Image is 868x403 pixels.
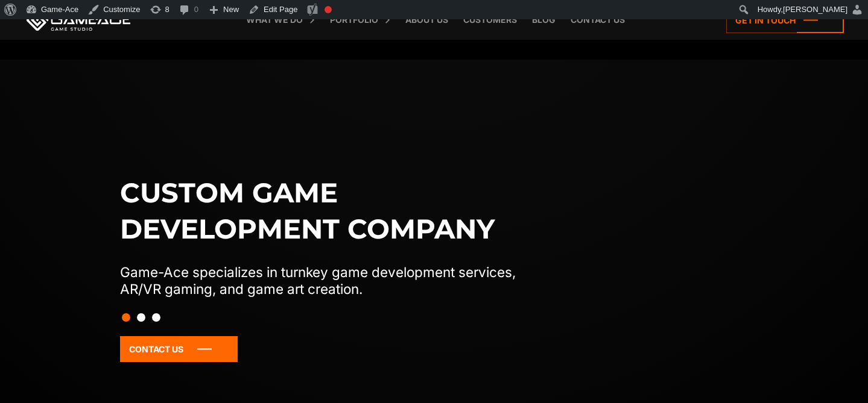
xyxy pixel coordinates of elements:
[325,6,332,13] div: Focus keyphrase not set
[120,175,541,247] h1: Custom game development company
[783,5,847,14] span: [PERSON_NAME]
[120,264,541,298] p: Game-Ace specializes in turnkey game development services, AR/VR gaming, and game art creation.
[120,336,238,362] a: Contact Us
[137,307,145,328] button: Slide 2
[122,307,130,328] button: Slide 1
[152,307,160,328] button: Slide 3
[726,7,844,33] a: Get in touch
